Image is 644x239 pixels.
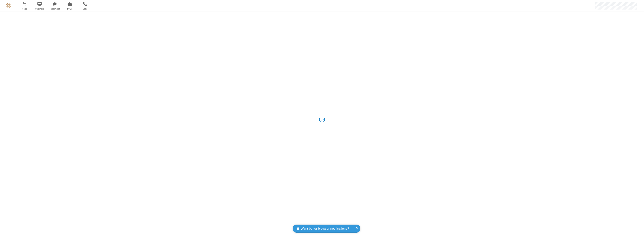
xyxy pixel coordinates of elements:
[78,7,92,10] span: Calls
[635,229,641,236] iframe: Chat
[48,7,62,10] span: Team Chat
[33,7,47,10] span: Webinars
[6,3,11,8] img: QA Selenium DO NOT DELETE OR CHANGE
[63,7,77,10] span: Drive
[17,7,31,10] span: Meet
[301,226,349,231] span: Want better browser notifications?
